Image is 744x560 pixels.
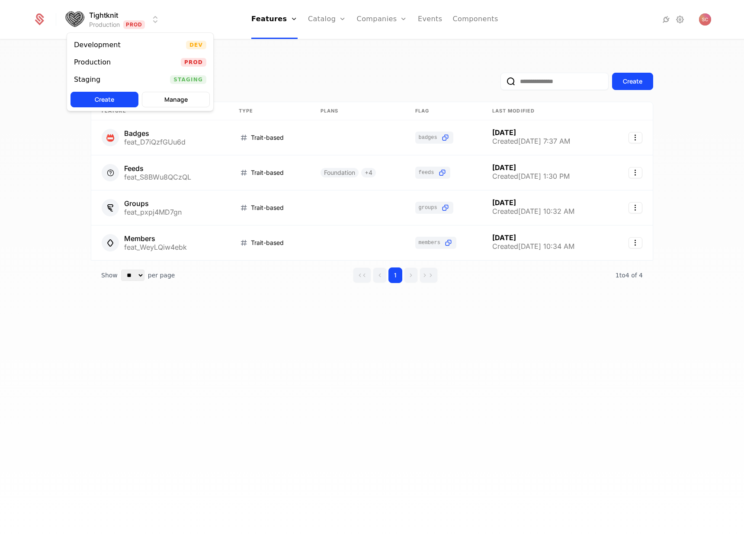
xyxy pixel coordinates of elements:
button: Select action [629,167,642,178]
span: Prod [181,58,206,67]
div: Staging [74,76,100,83]
button: Select action [629,237,642,248]
button: Manage [142,92,210,107]
button: Select action [629,202,642,213]
span: Dev [186,41,206,49]
span: Staging [170,75,206,84]
div: Select environment [67,32,214,111]
button: Select action [629,132,642,143]
div: Development [74,42,121,48]
button: Create [71,92,138,107]
div: Production [74,59,111,66]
